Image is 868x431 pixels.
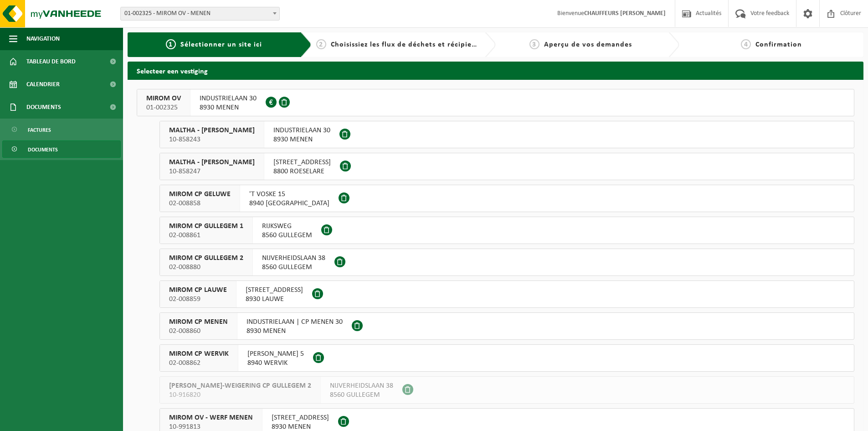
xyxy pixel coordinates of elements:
span: MALTHA - [PERSON_NAME] [169,158,255,167]
span: INDUSTRIELAAN | CP MENEN 30 [247,317,343,327]
span: MALTHA - [PERSON_NAME] [169,126,255,135]
a: Documents [2,140,121,158]
span: RIJKSWEG [262,222,312,231]
span: INDUSTRIELAAN 30 [200,94,257,103]
span: MIROM OV [146,94,181,103]
span: [PERSON_NAME] 5 [247,349,304,358]
span: MIROM CP GULLEGEM 1 [169,222,243,231]
span: 02-008859 [169,295,227,304]
span: 2 [316,39,326,49]
span: 8930 MENEN [200,103,257,112]
span: Confirmation [755,41,802,48]
span: [STREET_ADDRESS] [272,413,329,422]
span: 1 [166,39,176,49]
span: Tableau de bord [26,50,76,73]
span: 01-002325 - MIROM OV - MENEN [120,7,280,21]
button: MIROM CP MENEN 02-008860 INDUSTRIELAAN | CP MENEN 308930 MENEN [159,312,854,340]
span: 8930 MENEN [273,135,330,144]
span: MIROM OV - WERF MENEN [169,413,253,422]
span: MIROM CP LAUWE [169,286,227,295]
button: MIROM CP LAUWE 02-008859 [STREET_ADDRESS]8930 LAUWE [159,280,854,308]
span: 8940 [GEOGRAPHIC_DATA] [249,199,329,208]
span: MIROM CP MENEN [169,317,228,327]
span: 02-008858 [169,199,231,208]
span: MIROM CP GELUWE [169,190,231,199]
span: 02-008861 [169,231,243,240]
span: [PERSON_NAME]-WEIGERING CP GULLEGEM 2 [169,381,311,390]
h2: Selecteer een vestiging [128,62,863,79]
span: Choisissiez les flux de déchets et récipients [331,41,483,48]
a: Factures [2,121,121,138]
span: NIJVERHEIDSLAAN 38 [330,381,393,390]
span: 02-008880 [169,263,243,272]
span: 8930 MENEN [247,327,343,336]
span: 8560 GULLEGEM [262,231,312,240]
button: MIROM CP WERVIK 02-008862 [PERSON_NAME] 58940 WERVIK [159,344,854,372]
span: [STREET_ADDRESS] [273,158,331,167]
span: Sélectionner un site ici [180,41,262,48]
span: 8800 ROESELARE [273,167,331,176]
span: INDUSTRIELAAN 30 [273,126,330,135]
button: MIROM CP GELUWE 02-008858 'T VOSKE 158940 [GEOGRAPHIC_DATA] [159,185,854,212]
span: 4 [741,39,751,49]
span: 10-858243 [169,135,255,144]
button: MIROM CP GULLEGEM 2 02-008880 NIJVERHEIDSLAAN 388560 GULLEGEM [159,249,854,276]
span: [STREET_ADDRESS] [246,286,303,295]
span: Documents [28,141,58,158]
span: 8930 LAUWE [246,295,303,304]
span: 'T VOSKE 15 [249,190,329,199]
span: Documents [26,96,61,119]
button: MIROM CP GULLEGEM 1 02-008861 RIJKSWEG8560 GULLEGEM [159,217,854,244]
button: MALTHA - [PERSON_NAME] 10-858247 [STREET_ADDRESS]8800 ROESELARE [159,153,854,180]
button: MIROM OV 01-002325 INDUSTRIELAAN 308930 MENEN [137,89,854,116]
span: 10-916820 [169,390,311,400]
span: 01-002325 [146,103,181,112]
span: MIROM CP WERVIK [169,349,229,358]
span: Factures [28,121,51,139]
span: MIROM CP GULLEGEM 2 [169,254,243,263]
span: 3 [529,39,539,49]
span: 02-008860 [169,327,228,336]
strong: CHAUFFEURS [PERSON_NAME] [584,10,666,17]
span: 10-858247 [169,167,255,176]
span: Aperçu de vos demandes [544,41,632,48]
span: NIJVERHEIDSLAAN 38 [262,254,325,263]
span: 01-002325 - MIROM OV - MENEN [121,7,279,20]
span: 8940 WERVIK [247,358,304,368]
span: 8560 GULLEGEM [262,263,325,272]
button: MALTHA - [PERSON_NAME] 10-858243 INDUSTRIELAAN 308930 MENEN [159,121,854,148]
span: Navigation [26,27,60,50]
span: 8560 GULLEGEM [330,390,393,400]
span: 02-008862 [169,358,229,368]
span: Calendrier [26,73,60,96]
